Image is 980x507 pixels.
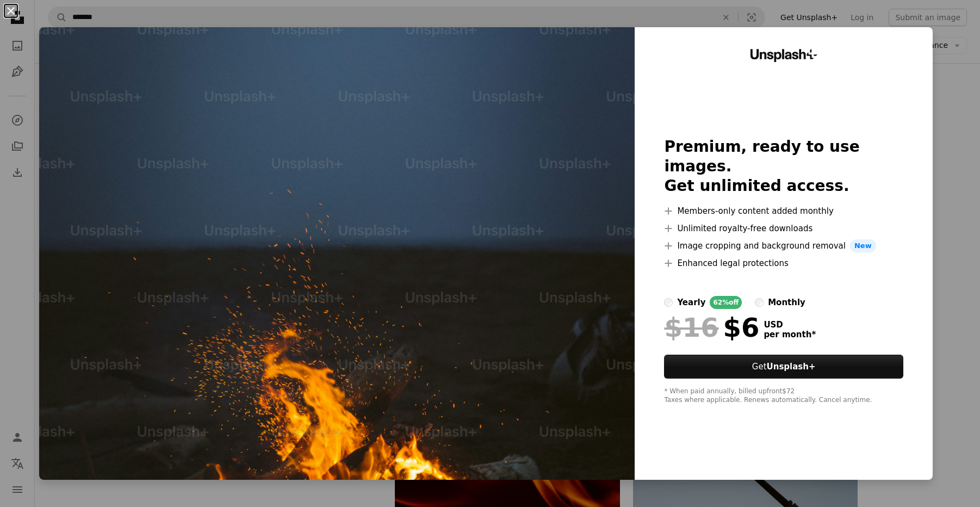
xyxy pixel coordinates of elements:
span: $16 [664,313,718,342]
div: monthly [768,296,805,309]
button: GetUnsplash+ [664,355,903,379]
li: Image cropping and background removal [664,239,903,252]
input: monthly [755,298,764,307]
li: Members-only content added monthly [664,205,903,218]
div: $6 [664,313,759,342]
span: per month * [764,330,816,339]
li: Enhanced legal protections [664,257,903,270]
div: * When paid annually, billed upfront $72 Taxes where applicable. Renews automatically. Cancel any... [664,387,903,405]
div: yearly [677,296,705,309]
div: 62% off [710,296,742,309]
span: New [850,239,876,252]
span: USD [764,320,816,330]
li: Unlimited royalty-free downloads [664,222,903,235]
strong: Unsplash+ [767,362,816,372]
input: yearly62%off [664,298,673,307]
h2: Premium, ready to use images. Get unlimited access. [664,137,903,196]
